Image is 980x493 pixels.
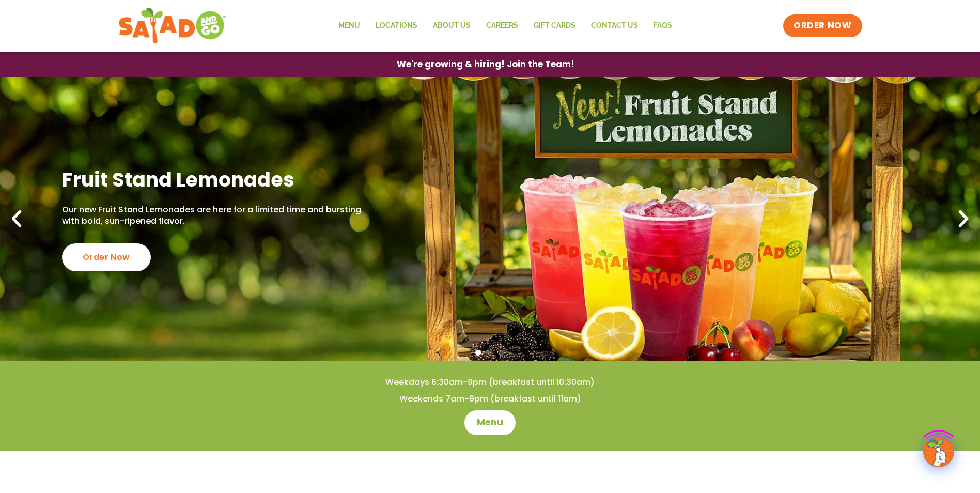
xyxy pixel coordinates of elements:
[478,14,526,38] a: Careers
[583,14,646,38] a: Contact Us
[381,52,590,76] a: We're growing & hiring! Join the Team!
[783,14,862,37] a: ORDER NOW
[21,377,959,388] h4: Weekdays 6:30am-9pm (breakfast until 10:30am)
[487,350,493,356] span: Go to slide 2
[952,208,975,230] div: Next slide
[464,410,516,435] a: Menu
[475,350,481,356] span: Go to slide 1
[118,5,227,47] img: new-SAG-logo-768×292
[477,417,503,429] span: Menu
[62,243,151,271] div: Order Now
[794,20,851,32] span: ORDER NOW
[62,204,365,227] p: Our new Fruit Stand Lemonades are here for a limited time and bursting with bold, sun-ripened fla...
[646,14,680,38] a: FAQs
[425,14,478,38] a: About Us
[62,167,365,192] h2: Fruit Stand Lemonades
[331,14,680,38] nav: Menu
[499,350,505,356] span: Go to slide 3
[5,208,28,230] div: Previous slide
[368,14,425,38] a: Locations
[331,14,368,38] a: Menu
[21,393,959,405] h4: Weekends 7am-9pm (breakfast until 11am)
[526,14,583,38] a: GIFT CARDS
[397,60,574,69] span: We're growing & hiring! Join the Team!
